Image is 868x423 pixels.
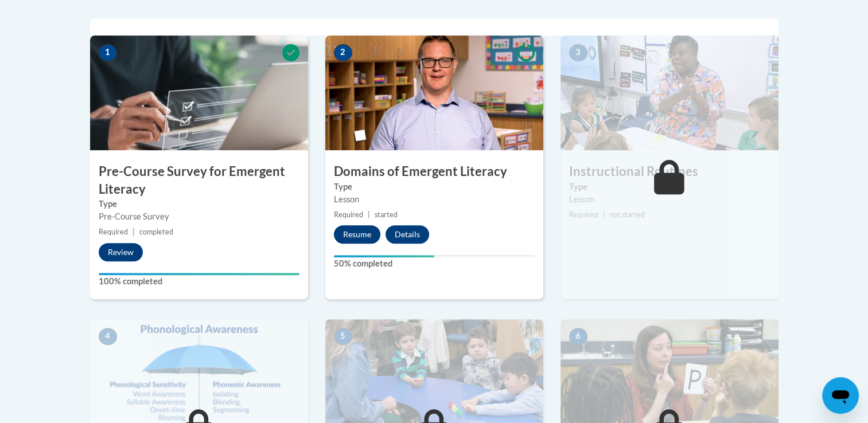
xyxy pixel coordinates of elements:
label: Type [334,181,535,193]
label: Type [569,181,770,193]
span: 2 [334,44,352,61]
div: Lesson [569,193,770,206]
div: Pre-Course Survey [99,210,299,223]
button: Review [99,243,143,261]
span: Required [99,228,128,236]
h3: Domains of Emergent Literacy [325,163,543,181]
img: Course Image [325,36,543,150]
img: Course Image [560,36,779,150]
span: Required [334,210,363,219]
h3: Instructional Routines [560,163,779,181]
label: Type [99,198,299,210]
span: 5 [334,328,352,345]
button: Details [386,225,429,244]
span: not started [610,210,645,219]
span: 1 [99,44,117,61]
div: Your progress [334,255,434,257]
div: Your progress [99,273,299,275]
button: Resume [334,225,380,244]
span: | [133,228,135,236]
span: started [375,210,398,219]
span: completed [139,228,173,236]
span: 3 [569,44,587,61]
h3: Pre-Course Survey for Emergent Literacy [90,163,308,198]
iframe: Button to launch messaging window [822,377,859,414]
span: Required [569,210,598,219]
span: | [603,210,605,219]
label: 100% completed [99,275,299,288]
span: | [368,210,370,219]
span: 4 [99,328,117,345]
img: Course Image [90,36,308,150]
label: 50% completed [334,257,535,270]
div: Lesson [334,193,535,206]
span: 6 [569,328,587,345]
